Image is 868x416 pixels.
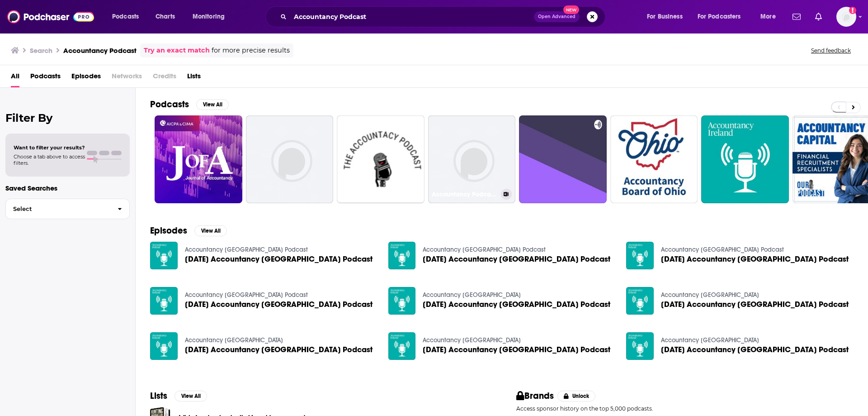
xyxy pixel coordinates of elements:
[185,346,373,354] a: February 2017 Accountancy Ireland Podcast
[30,69,61,87] a: Podcasts
[274,6,614,27] div: Search podcasts, credits, & more...
[516,405,854,412] p: Access sponsor history on the top 5,000 podcasts.
[14,153,85,166] span: Choose a tab above to access filters.
[7,8,94,25] img: Podchaser - Follow, Share and Rate Podcasts
[661,255,849,263] span: [DATE] Accountancy [GEOGRAPHIC_DATA] Podcast
[563,5,580,14] span: New
[754,10,787,24] button: open menu
[150,10,180,24] a: Charts
[6,206,110,212] span: Select
[661,301,849,308] span: [DATE] Accountancy [GEOGRAPHIC_DATA] Podcast
[626,332,654,360] img: October 2016 Accountancy Ireland Podcast
[423,255,610,263] span: [DATE] Accountancy [GEOGRAPHIC_DATA] Podcast
[760,10,776,23] span: More
[388,332,416,360] img: June 2015 Accountancy Ireland Podcast
[698,10,741,23] span: For Podcasters
[423,255,610,263] a: August 2016 Accountancy Ireland Podcast
[789,9,804,24] a: Show notifications dropdown
[112,69,142,87] span: Networks
[290,10,534,24] input: Search podcasts, credits, & more...
[186,10,236,24] button: open menu
[432,191,497,198] h3: Accountancy Podcast from HL&W Limited
[156,10,175,23] span: Charts
[185,291,308,299] a: Accountancy Ireland Podcast
[423,346,610,354] span: [DATE] Accountancy [GEOGRAPHIC_DATA] Podcast
[626,287,654,315] img: August 2016 Accountancy Ireland Podcast
[11,69,19,87] a: All
[423,291,521,299] a: Accountancy Ireland
[187,69,201,87] a: Lists
[196,99,229,110] button: View All
[106,10,151,24] button: open menu
[423,301,610,308] span: [DATE] Accountancy [GEOGRAPHIC_DATA] Podcast
[692,10,754,24] button: open menu
[5,111,130,124] h2: Filter By
[661,346,849,354] a: October 2016 Accountancy Ireland Podcast
[661,246,784,253] a: Accountancy Ireland Podcast
[150,99,189,110] h2: Podcasts
[423,246,546,253] a: Accountancy Ireland Podcast
[423,301,610,308] a: December 2016 Accountancy Ireland Podcast
[557,391,596,402] button: Unlock
[836,7,856,27] img: User Profile
[661,301,849,308] a: August 2016 Accountancy Ireland Podcast
[836,7,856,27] span: Logged in as emilyroy
[185,255,373,263] span: [DATE] Accountancy [GEOGRAPHIC_DATA] Podcast
[811,9,826,24] a: Show notifications dropdown
[185,336,283,344] a: Accountancy Ireland
[388,287,416,315] img: December 2016 Accountancy Ireland Podcast
[647,10,683,23] span: For Business
[661,346,849,354] span: [DATE] Accountancy [GEOGRAPHIC_DATA] Podcast
[63,46,137,55] h3: Accountancy Podcast
[150,390,207,402] a: ListsView All
[388,242,416,269] a: August 2016 Accountancy Ireland Podcast
[626,242,654,269] img: June 2015 Accountancy Ireland Podcast
[516,390,554,402] h2: Brands
[150,287,178,315] img: October 2016 Accountancy Ireland Podcast
[423,336,521,344] a: Accountancy Ireland
[423,346,610,354] a: June 2015 Accountancy Ireland Podcast
[5,199,130,219] button: Select
[30,46,52,55] h3: Search
[150,225,187,236] h2: Episodes
[849,7,856,14] svg: Add a profile image
[641,10,694,24] button: open menu
[175,391,207,402] button: View All
[534,11,580,22] button: Open AdvancedNew
[185,255,373,263] a: December 2016 Accountancy Ireland Podcast
[150,225,227,236] a: EpisodesView All
[661,255,849,263] a: June 2015 Accountancy Ireland Podcast
[71,69,101,87] a: Episodes
[836,7,856,27] button: Show profile menu
[212,45,290,56] span: for more precise results
[150,332,178,360] img: February 2017 Accountancy Ireland Podcast
[150,242,178,269] img: December 2016 Accountancy Ireland Podcast
[5,184,130,192] p: Saved Searches
[153,69,176,87] span: Credits
[194,225,227,236] button: View All
[150,99,229,110] a: PodcastsView All
[661,291,759,299] a: Accountancy Ireland
[661,336,759,344] a: Accountancy Ireland
[428,115,516,203] a: Accountancy Podcast from HL&W Limited
[185,301,373,308] span: [DATE] Accountancy [GEOGRAPHIC_DATA] Podcast
[14,144,85,151] span: Want to filter your results?
[193,10,225,23] span: Monitoring
[185,301,373,308] a: October 2016 Accountancy Ireland Podcast
[185,246,308,253] a: Accountancy Ireland Podcast
[538,14,576,19] span: Open Advanced
[150,390,167,402] h2: Lists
